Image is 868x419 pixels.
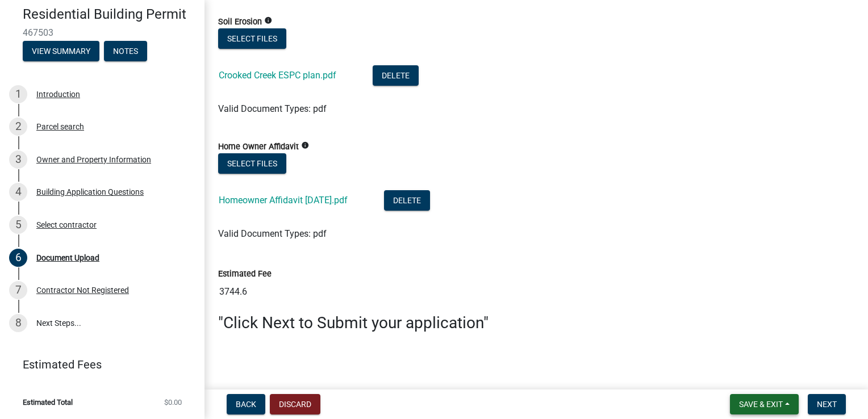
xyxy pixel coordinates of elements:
[23,27,182,38] span: 467503
[36,221,97,229] div: Select contractor
[36,286,129,294] div: Contractor Not Registered
[36,188,144,196] div: Building Application Questions
[23,47,99,56] wm-modal-confirm: Summary
[36,254,99,262] div: Document Upload
[104,41,147,61] button: Notes
[808,394,846,414] button: Next
[301,141,309,149] i: info
[739,400,783,409] span: Save & Exit
[227,394,265,414] button: Back
[218,103,327,114] span: Valid Document Types: pdf
[384,196,430,207] wm-modal-confirm: Delete Document
[23,399,73,406] span: Estimated Total
[264,16,272,24] i: info
[23,41,99,61] button: View Summary
[164,399,182,406] span: $0.00
[9,85,27,103] div: 1
[219,195,348,206] a: Homeowner Affidavit [DATE].pdf
[218,18,262,26] label: Soil Erosion
[236,400,256,409] span: Back
[9,216,27,234] div: 5
[373,65,419,86] button: Delete
[9,118,27,136] div: 2
[36,156,151,164] div: Owner and Property Information
[9,314,27,332] div: 8
[36,90,80,98] div: Introduction
[384,190,430,211] button: Delete
[218,143,299,151] label: Home Owner Affidavit
[9,150,27,169] div: 3
[218,270,272,278] label: Estimated Fee
[270,394,320,414] button: Discard
[23,6,195,23] h4: Residential Building Permit
[817,400,837,409] span: Next
[730,394,799,414] button: Save & Exit
[218,313,854,333] h3: "Click Next to Submit your application"
[36,123,84,131] div: Parcel search
[9,249,27,267] div: 6
[373,71,419,82] wm-modal-confirm: Delete Document
[218,228,327,239] span: Valid Document Types: pdf
[9,183,27,201] div: 4
[218,153,286,174] button: Select files
[104,47,147,56] wm-modal-confirm: Notes
[218,28,286,49] button: Select files
[219,70,336,81] a: Crooked Creek ESPC plan.pdf
[9,353,186,376] a: Estimated Fees
[9,281,27,299] div: 7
